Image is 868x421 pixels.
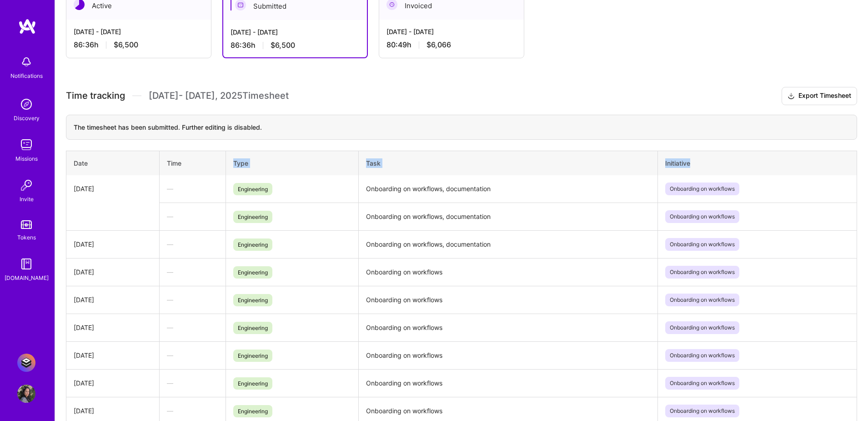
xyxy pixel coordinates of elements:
div: [DATE] - [DATE] [231,27,360,37]
div: [DATE] [74,184,152,193]
div: [DATE] - [DATE] [74,27,204,36]
th: Initiative [657,151,857,175]
div: The timesheet has been submitted. Further editing is disabled. [66,115,857,140]
td: Onboarding on workflows [358,258,657,286]
span: Onboarding on workflows [665,377,739,390]
div: — [167,350,218,360]
a: User Avatar [15,385,38,403]
div: — [167,239,218,249]
span: $6,500 [271,41,295,50]
div: [DATE] [74,239,152,249]
span: [DATE] - [DATE] , 2025 Timesheet [149,90,289,101]
div: Missions [15,154,38,163]
span: Engineering [233,377,272,390]
span: Engineering [233,183,272,195]
div: [DATE] - [DATE] [386,27,517,36]
span: $6,500 [114,40,138,50]
div: [DATE] [74,406,152,416]
span: Onboarding on workflows [665,238,739,251]
span: Onboarding on workflows [665,321,739,334]
div: 86:36 h [231,41,360,50]
span: Engineering [233,322,272,334]
div: [DATE] [74,323,152,332]
div: 80:49 h [386,40,517,50]
div: Discovery [14,113,40,123]
img: bell [17,53,35,71]
span: Onboarding on workflows [665,266,739,279]
th: Date [66,151,160,175]
span: Engineering [233,211,272,223]
td: Onboarding on workflows [358,369,657,397]
span: Onboarding on workflows [665,183,739,195]
td: Onboarding on workflows [358,314,657,341]
div: — [167,406,218,416]
td: Onboarding on workflows, documentation [358,175,657,203]
span: Engineering [233,238,272,251]
span: Engineering [233,350,272,362]
td: Onboarding on workflows [358,286,657,314]
div: [DATE] [74,295,152,304]
div: Notifications [10,71,43,81]
img: Luminai: QA Engineer [17,354,35,372]
th: Time [159,151,226,175]
div: — [167,267,218,277]
div: [DOMAIN_NAME] [5,273,49,283]
img: User Avatar [17,385,35,403]
div: — [167,323,218,332]
div: — [167,295,218,304]
th: Type [226,151,358,175]
span: $6,066 [426,40,451,50]
img: teamwork [17,136,35,154]
div: [DATE] [74,267,152,277]
img: tokens [21,220,32,229]
div: Invite [20,194,34,204]
th: Task [358,151,657,175]
a: Luminai: QA Engineer [15,354,38,372]
span: Engineering [233,405,272,417]
span: Engineering [233,294,272,306]
span: Time tracking [66,90,125,101]
td: Onboarding on workflows, documentation [358,230,657,258]
span: Onboarding on workflows [665,349,739,362]
td: Onboarding on workflows [358,341,657,369]
span: Engineering [233,266,272,279]
button: Export Timesheet [782,87,857,105]
i: icon Download [788,91,795,101]
div: — [167,378,218,388]
span: Onboarding on workflows [665,294,739,306]
div: Tokens [17,233,36,242]
span: Onboarding on workflows [665,210,739,223]
img: discovery [17,95,35,113]
div: [DATE] [74,378,152,388]
td: Onboarding on workflows, documentation [358,203,657,230]
div: 86:36 h [74,40,204,50]
img: Invite [17,176,35,194]
div: [DATE] [74,350,152,360]
div: — [167,184,218,193]
span: Onboarding on workflows [665,405,739,417]
img: logo [18,18,36,35]
div: — [167,212,218,221]
img: guide book [17,255,35,273]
